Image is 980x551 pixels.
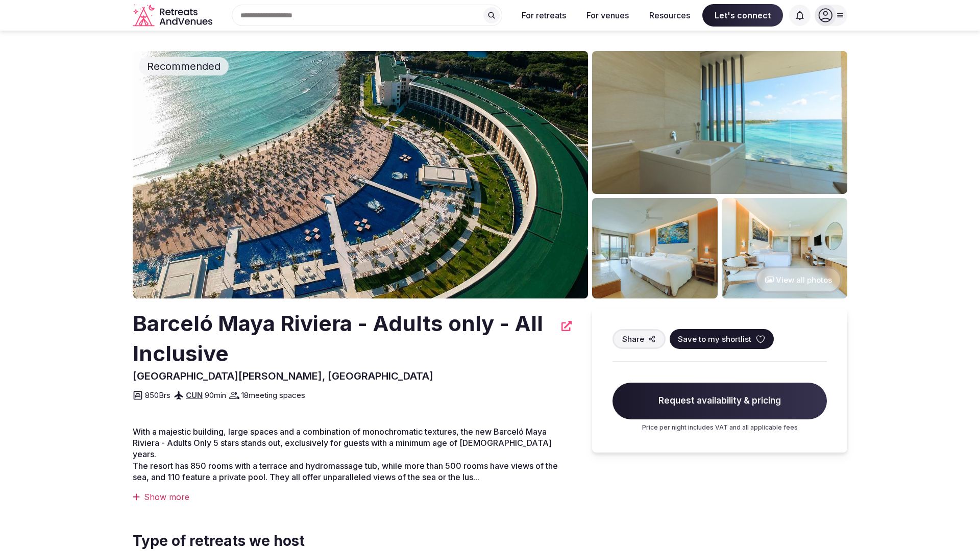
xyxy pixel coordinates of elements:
img: Venue gallery photo [592,198,718,298]
button: Resources [641,4,698,27]
img: Venue gallery photo [592,51,847,194]
img: Venue cover photo [133,51,588,298]
span: Request availability & pricing [612,383,827,419]
button: View all photos [755,266,842,293]
img: Venue gallery photo [722,198,847,298]
span: With a majestic building, large spaces and a combination of monochromatic textures, the new Barce... [133,427,552,460]
span: The resort has 850 rooms with a terrace and hydromassage tub, while more than 500 rooms have view... [133,461,558,482]
svg: Retreats and Venues company logo [133,4,214,27]
span: 90 min [205,390,226,400]
span: Type of retreats we host [133,531,305,551]
div: Show more [133,491,572,503]
span: 18 meeting spaces [241,390,305,400]
button: For retreats [513,4,574,27]
span: Recommended [143,59,225,73]
a: CUN [186,390,203,400]
span: Save to my shortlist [678,334,751,344]
p: Price per night includes VAT and all applicable fees [612,423,827,432]
a: Visit the homepage [133,4,214,27]
span: Let's connect [702,4,783,27]
button: For venues [578,4,637,27]
span: 850 Brs [145,390,170,400]
h2: Barceló Maya Riviera - Adults only - All Inclusive [133,309,555,369]
button: Share [612,329,666,349]
div: Recommended [139,57,229,76]
span: Share [622,334,644,344]
span: [GEOGRAPHIC_DATA][PERSON_NAME], [GEOGRAPHIC_DATA] [133,370,433,382]
button: Save to my shortlist [670,329,774,349]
